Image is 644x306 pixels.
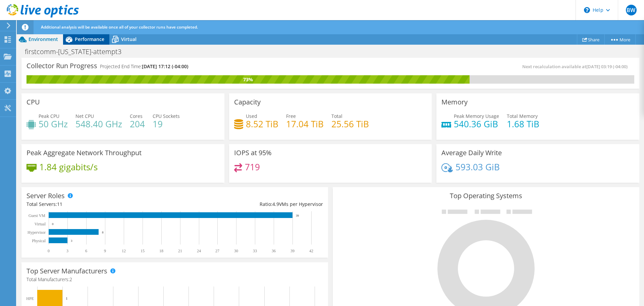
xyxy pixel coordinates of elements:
[246,113,257,119] span: Used
[272,249,276,253] text: 36
[130,113,143,119] span: Cores
[85,249,87,253] text: 6
[22,48,132,55] h1: firstcomm-[US_STATE]-attempt3
[102,231,104,234] text: 8
[286,120,324,128] h4: 17.04 TiB
[309,249,313,253] text: 42
[29,213,45,218] text: Guest VM
[142,63,188,70] span: [DATE] 17:12 (-04:00)
[29,36,58,42] span: Environment
[455,163,500,171] h4: 593.03 GiB
[39,163,98,171] h4: 1.84 gigabits/s
[121,36,137,42] span: Virtual
[71,239,72,243] text: 3
[141,249,145,253] text: 15
[253,249,257,253] text: 33
[26,192,65,200] h3: Server Roles
[41,24,198,30] span: Additional analysis will be available once all of your collector runs have completed.
[52,222,54,226] text: 0
[26,76,470,83] div: 73%
[26,267,107,275] h3: Top Server Manufacturers
[245,163,260,171] h4: 719
[122,249,126,253] text: 12
[75,113,94,119] span: Net CPU
[286,113,296,119] span: Free
[234,249,238,253] text: 30
[584,7,590,13] svg: \n
[69,276,72,282] span: 2
[100,63,188,70] h4: Projected End Time:
[454,120,499,128] h4: 540.36 GiB
[26,201,175,208] div: Total Servers:
[39,113,59,119] span: Peak CPU
[39,120,68,128] h4: 50 GHz
[104,249,106,253] text: 9
[215,249,219,253] text: 27
[153,120,180,128] h4: 19
[441,149,502,157] h3: Average Daily Write
[159,249,163,253] text: 18
[296,214,299,217] text: 39
[507,120,539,128] h4: 1.68 TiB
[626,5,637,15] span: BW
[26,98,40,106] h3: CPU
[26,276,323,283] h4: Total Manufacturers:
[338,192,634,200] h3: Top Operating Systems
[130,120,145,128] h4: 204
[175,201,323,208] div: Ratio: VMs per Hypervisor
[35,222,46,226] text: Virtual
[441,98,468,106] h3: Memory
[577,34,605,45] a: Share
[604,34,636,45] a: More
[153,113,180,119] span: CPU Sockets
[75,36,104,42] span: Performance
[57,201,62,207] span: 11
[586,63,628,70] span: [DATE] 03:19 (-04:00)
[197,249,201,253] text: 24
[26,296,34,301] text: HPE
[28,230,46,235] text: Hypervisor
[178,249,182,253] text: 21
[507,113,538,119] span: Total Memory
[290,249,294,253] text: 39
[75,120,122,128] h4: 548.40 GHz
[66,296,68,300] text: 1
[48,249,50,253] text: 0
[32,238,46,243] text: Physical
[331,113,342,119] span: Total
[331,120,369,128] h4: 25.56 TiB
[454,113,499,119] span: Peak Memory Usage
[234,149,272,157] h3: IOPS at 95%
[522,63,631,70] span: Next recalculation available at
[234,98,261,106] h3: Capacity
[66,249,68,253] text: 3
[26,149,142,157] h3: Peak Aggregate Network Throughput
[272,201,279,207] span: 4.9
[246,120,278,128] h4: 8.52 TiB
